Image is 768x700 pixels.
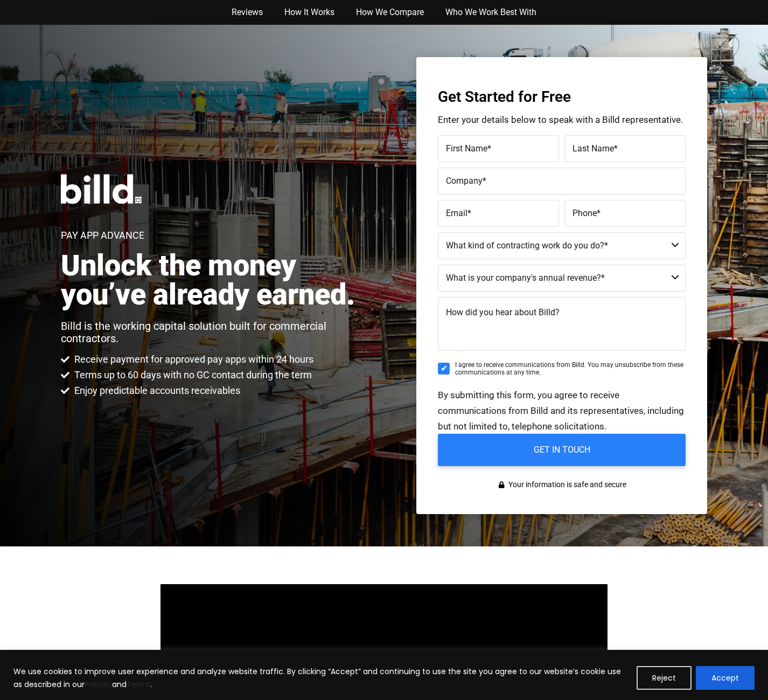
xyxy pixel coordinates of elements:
[61,251,366,309] h2: Unlock the money you’ve already earned.
[438,390,684,432] span: By submitting this form, you agree to receive communications from Billd and its representatives, ...
[72,369,312,382] span: Terms up to 60 days with no GC contact during the term
[572,143,614,154] span: Last Name
[72,353,313,366] span: Receive payment for approved pay apps within 24 hours
[438,89,686,105] h3: Get Started for Free
[61,320,366,345] p: Billd is the working capital solution built for commercial contractors.
[446,143,487,154] span: First Name
[61,231,144,240] h1: Pay App Advance
[572,208,597,218] span: Phone
[446,208,467,218] span: Email
[13,665,629,691] p: We use cookies to improve user experience and analyze website traffic. By clicking “Accept” and c...
[637,666,692,690] button: Reject
[438,434,686,466] input: GET IN TOUCH
[446,307,560,317] span: How did you hear about Billd?
[72,384,240,397] span: Enjoy predictable accounts receivables
[438,363,450,375] input: I agree to receive communications from Billd. You may unsubscribe from these communications at an...
[506,477,626,493] span: Your information is safe and secure
[446,176,483,186] span: Company
[127,679,151,690] a: Terms
[85,679,112,690] a: Policies
[438,115,686,124] p: Enter your details below to speak with a Billd representative.
[455,361,686,377] span: I agree to receive communications from Billd. You may unsubscribe from these communications at an...
[696,666,755,690] button: Accept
